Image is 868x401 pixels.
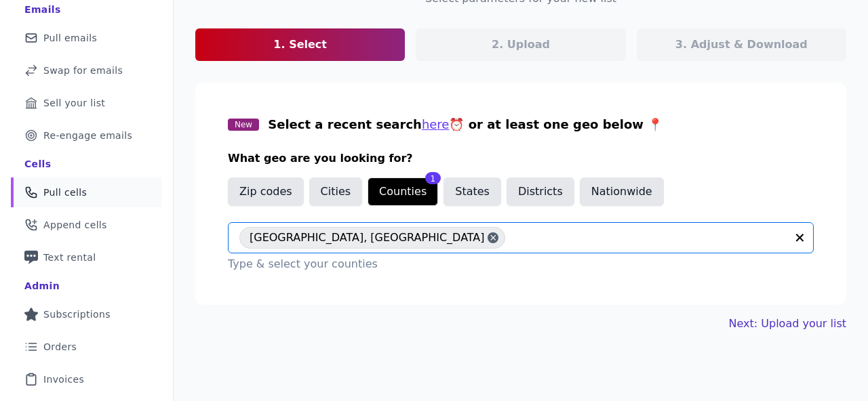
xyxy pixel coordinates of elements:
p: 2. Upload [492,37,550,53]
button: here [422,115,450,134]
div: Cells [24,157,51,171]
span: Subscriptions [43,308,111,321]
span: [GEOGRAPHIC_DATA], [GEOGRAPHIC_DATA] [250,227,485,249]
a: Orders [11,332,162,362]
a: 1. Select [195,28,405,61]
p: Type & select your counties [228,256,814,272]
button: Nationwide [580,177,664,206]
span: Orders [43,340,77,354]
span: Sell your list [43,96,105,110]
p: 3. Adjust & Download [675,37,808,53]
button: States [443,177,501,206]
a: Next: Upload your list [729,316,846,332]
div: 1 [425,172,441,184]
a: Re-engage emails [11,121,162,150]
p: 1. Select [273,37,327,53]
button: Counties [368,177,438,206]
div: Emails [24,3,61,16]
a: Sell your list [11,88,162,118]
span: New [228,119,259,131]
span: Select a recent search ⏰ or at least one geo below 📍 [268,117,663,131]
h3: What geo are you looking for? [228,150,814,167]
a: Text rental [11,242,162,272]
span: Pull emails [43,31,97,45]
div: Admin [24,279,60,293]
a: Invoices [11,364,162,394]
span: Swap for emails [43,64,123,77]
a: Append cells [11,210,162,240]
button: Zip codes [228,177,304,206]
span: Re-engage emails [43,129,132,142]
button: Districts [507,177,574,206]
a: Subscriptions [11,299,162,329]
a: Swap for emails [11,56,162,85]
span: Append cells [43,218,107,232]
button: Cities [309,177,363,206]
a: Pull cells [11,177,162,207]
span: Text rental [43,251,96,264]
span: Pull cells [43,186,87,199]
a: Pull emails [11,23,162,53]
span: Invoices [43,373,84,386]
